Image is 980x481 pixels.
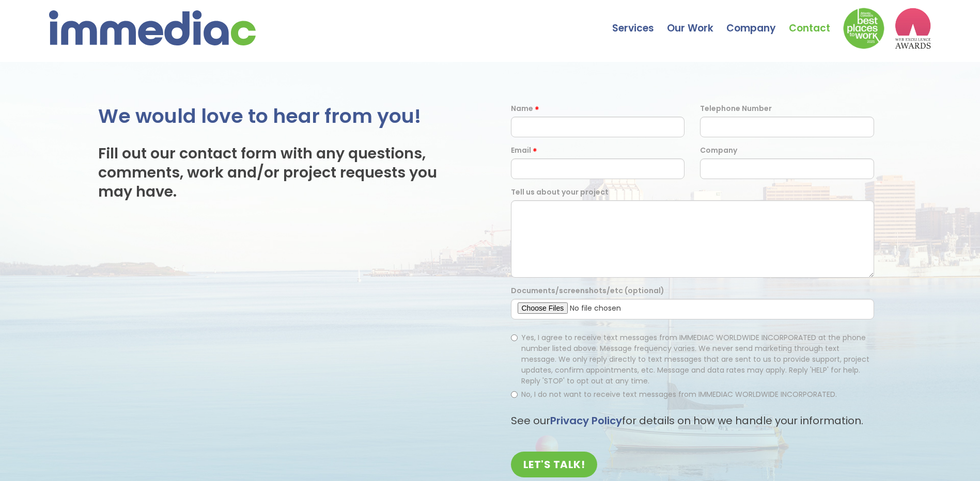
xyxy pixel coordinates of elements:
a: Our Work [667,3,726,39]
label: Email [511,145,531,156]
p: See our for details on how we handle your information. [511,413,875,428]
h2: We would love to hear from you! [98,103,470,129]
h3: Fill out our contact form with any questions, comments, work and/or project requests you may have. [98,144,470,201]
span: Yes, I agree to receive text messages from IMMEDIAC WORLDWIDE INCORPORATED at the phone number li... [521,332,869,386]
input: Yes, I agree to receive text messages from IMMEDIAC WORLDWIDE INCORPORATED at the phone number li... [511,334,518,341]
img: logo2_wea_nobg.webp [895,8,931,49]
input: LET'S TALK! [511,452,598,477]
a: Privacy Policy [550,413,622,428]
a: Contact [789,3,843,39]
span: No, I do not want to receive text messages from IMMEDIAC WORLDWIDE INCORPORATED. [521,389,837,399]
input: No, I do not want to receive text messages from IMMEDIAC WORLDWIDE INCORPORATED. [511,391,518,398]
img: immediac [49,10,256,45]
a: Company [726,3,789,39]
label: Telephone Number [700,103,772,114]
label: Company [700,145,737,156]
img: Down [843,8,884,49]
label: Tell us about your project [511,187,609,198]
a: Services [612,3,667,39]
label: Name [511,103,533,114]
label: Documents/screenshots/etc (optional) [511,285,664,296]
